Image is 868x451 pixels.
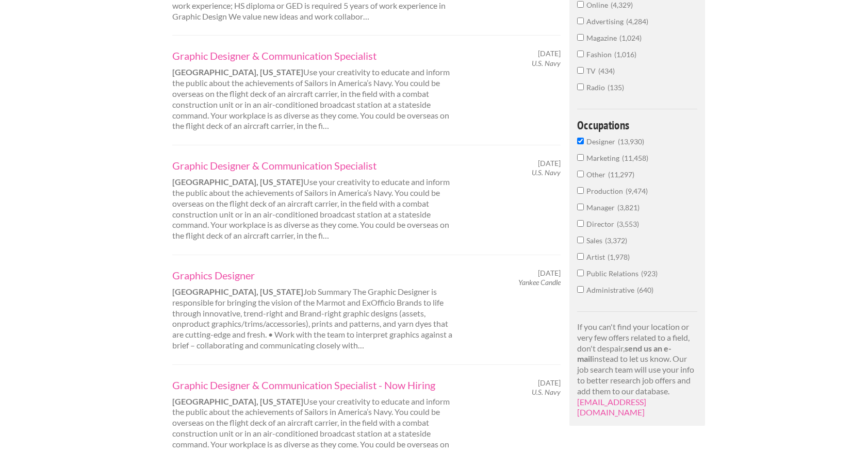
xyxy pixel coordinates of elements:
[518,278,561,287] em: Yankee Candle
[577,83,584,90] input: Radio135
[538,378,561,388] span: [DATE]
[611,1,633,9] span: 4,329
[586,269,641,278] span: Public Relations
[163,269,468,351] div: Job Summary The Graphic Designer is responsible for bringing the vision of the Marmot and ExOffic...
[586,220,617,228] span: Director
[626,187,648,195] span: 9,474
[617,220,639,228] span: 3,553
[586,170,608,179] span: Other
[577,220,584,227] input: Director3,553
[586,1,611,9] span: Online
[614,50,636,59] span: 1,016
[172,49,459,62] a: Graphic Designer & Communication Specialist
[586,154,622,162] span: Marketing
[618,137,644,146] span: 13,930
[586,50,614,59] span: Fashion
[586,83,608,92] span: Radio
[577,171,584,177] input: Other11,297
[532,388,561,396] em: U.S. Navy
[641,269,658,278] span: 923
[577,270,584,276] input: Public Relations923
[577,18,584,24] input: Advertising4,284
[538,269,561,278] span: [DATE]
[577,51,584,57] input: Fashion1,016
[532,168,561,177] em: U.S. Navy
[586,34,619,42] span: Magazine
[617,203,640,212] span: 3,821
[163,159,468,241] div: Use your creativity to educate and inform the public about the achievements of Sailors in America...
[577,343,672,364] strong: send us an e-mail
[577,119,697,131] h4: Occupations
[532,59,561,68] em: U.S. Navy
[586,203,617,212] span: Manager
[626,17,648,26] span: 4,284
[586,187,626,195] span: Production
[577,67,584,74] input: TV434
[577,322,697,418] p: If you can't find your location or very few offers related to a field, don't despair, instead to ...
[163,49,468,131] div: Use your creativity to educate and inform the public about the achievements of Sailors in America...
[577,1,584,8] input: Online4,329
[586,286,637,294] span: Administrative
[538,49,561,58] span: [DATE]
[172,67,303,77] strong: [GEOGRAPHIC_DATA], [US_STATE]
[586,66,598,75] span: TV
[172,269,459,282] a: Graphics Designer
[172,396,303,406] strong: [GEOGRAPHIC_DATA], [US_STATE]
[577,286,584,293] input: Administrative640
[172,177,303,187] strong: [GEOGRAPHIC_DATA], [US_STATE]
[608,83,624,92] span: 135
[586,253,608,261] span: Artist
[172,159,459,172] a: Graphic Designer & Communication Specialist
[637,286,653,294] span: 640
[619,34,642,42] span: 1,024
[598,66,615,75] span: 434
[577,187,584,194] input: Production9,474
[577,397,646,417] a: [EMAIL_ADDRESS][DOMAIN_NAME]
[172,287,303,296] strong: [GEOGRAPHIC_DATA], [US_STATE]
[577,237,584,243] input: Sales3,372
[538,159,561,168] span: [DATE]
[608,253,630,261] span: 1,978
[586,236,605,245] span: Sales
[172,378,459,392] a: Graphic Designer & Communication Specialist - Now Hiring
[577,253,584,260] input: Artist1,978
[577,34,584,41] input: Magazine1,024
[605,236,627,245] span: 3,372
[586,137,618,146] span: Designer
[577,154,584,161] input: Marketing11,458
[577,204,584,210] input: Manager3,821
[577,138,584,144] input: Designer13,930
[586,17,626,26] span: Advertising
[622,154,648,162] span: 11,458
[608,170,634,179] span: 11,297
